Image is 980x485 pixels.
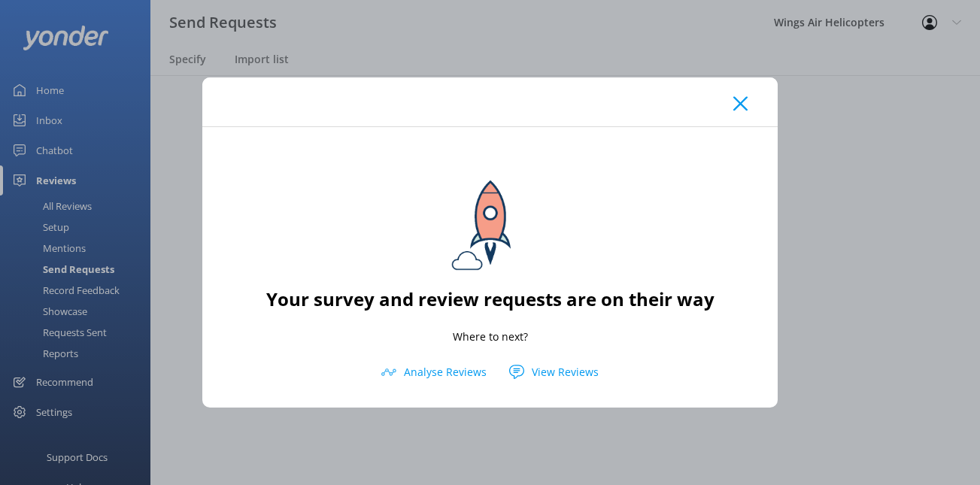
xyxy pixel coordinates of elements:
button: Analyse Reviews [370,361,498,383]
button: View Reviews [498,361,610,383]
button: Close [733,96,748,111]
h2: Your survey and review requests are on their way [266,285,715,314]
img: sending... [423,150,558,285]
p: Where to next? [453,329,528,345]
